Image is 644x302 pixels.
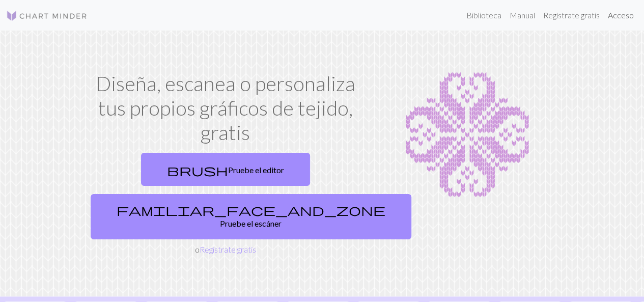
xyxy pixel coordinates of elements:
[200,244,256,254] a: Regístrate gratis
[167,163,228,177] span: brush
[6,10,88,22] img: Logo
[608,10,634,20] font: Acceso
[96,71,355,145] font: Diseña, escanea o personaliza tus propios gráficos de tejido, gratis
[539,5,604,25] a: Regístrate gratis
[466,10,501,20] font: Biblioteca
[195,244,200,254] font: o
[377,71,558,199] img: Ejemplo de gráfico
[117,203,385,217] span: familiar_face_and_zone
[91,194,411,239] a: Pruebe el escáner
[462,5,506,25] a: Biblioteca
[510,10,535,20] font: Manual
[604,5,638,25] a: Acceso
[506,5,539,25] a: Manual
[543,10,600,20] font: Regístrate gratis
[228,165,284,175] font: Pruebe el editor
[141,153,310,186] a: Pruebe el editor
[220,218,282,228] font: Pruebe el escáner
